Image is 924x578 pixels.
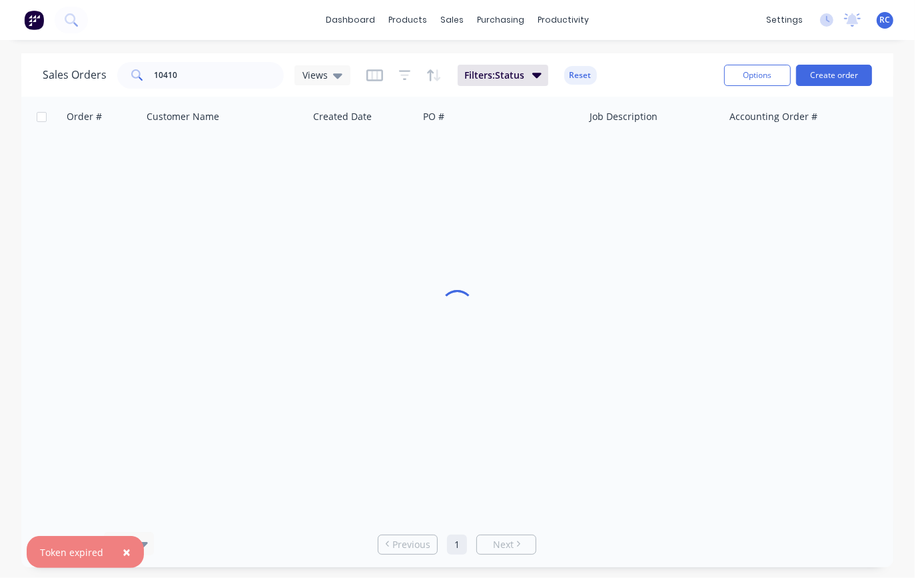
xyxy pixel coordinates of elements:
[759,10,809,30] div: settings
[109,536,144,568] button: Close
[458,65,548,86] button: Filters:Status
[372,535,542,555] ul: Pagination
[147,110,219,123] div: Customer Name
[382,10,434,30] div: products
[392,538,430,551] span: Previous
[302,68,328,82] span: Views
[123,543,131,561] span: ×
[477,538,536,551] a: Next page
[564,66,597,85] button: Reset
[434,10,470,30] div: sales
[729,110,817,123] div: Accounting Order #
[155,62,284,89] input: Search...
[880,14,891,26] span: RC
[24,10,44,30] img: Factory
[470,10,531,30] div: purchasing
[493,538,514,551] span: Next
[319,10,382,30] a: dashboard
[590,110,658,123] div: Job Description
[447,535,467,555] a: Page 1 is your current page
[531,10,596,30] div: productivity
[464,69,524,82] span: Filters: Status
[724,65,791,86] button: Options
[423,110,444,123] div: PO #
[67,110,102,123] div: Order #
[378,538,437,551] a: Previous page
[313,110,372,123] div: Created Date
[796,65,872,86] button: Create order
[43,69,107,81] h1: Sales Orders
[40,545,103,559] div: Token expired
